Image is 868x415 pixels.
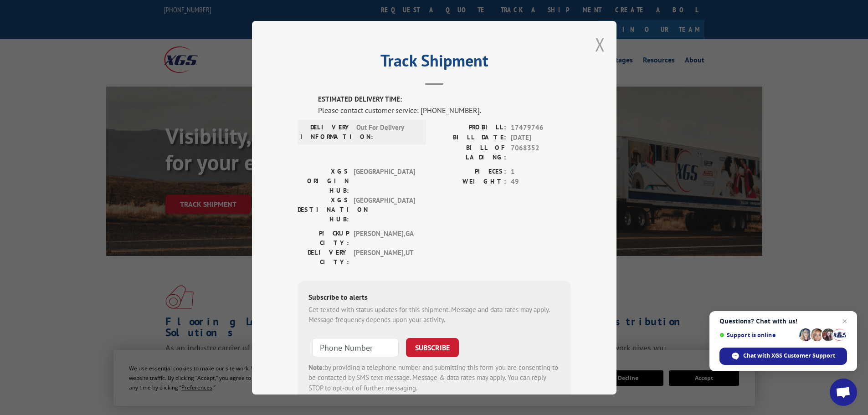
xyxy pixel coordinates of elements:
span: 17479746 [511,122,571,133]
input: Phone Number [312,338,399,357]
label: WEIGHT: [434,177,506,187]
span: Close chat [839,316,850,327]
div: Open chat [830,379,857,406]
strong: Note: [308,363,324,371]
span: Chat with XGS Customer Support [743,352,835,360]
div: by providing a telephone number and submitting this form you are consenting to be contacted by SM... [308,362,560,393]
label: BILL DATE: [434,133,506,143]
span: [DATE] [511,133,571,143]
label: DELIVERY CITY: [298,247,349,266]
span: 49 [511,177,571,187]
label: PIECES: [434,166,506,177]
label: PROBILL: [434,122,506,133]
span: Support is online [719,332,796,338]
div: Get texted with status updates for this shipment. Message and data rates may apply. Message frequ... [308,304,560,325]
span: [PERSON_NAME] , GA [354,228,415,247]
label: ESTIMATED DELIVERY TIME: [318,94,571,105]
div: Chat with XGS Customer Support [719,348,847,365]
span: Out For Delivery [356,122,418,141]
span: 1 [511,166,571,177]
label: XGS ORIGIN HUB: [298,166,349,195]
span: Questions? Chat with us! [719,318,847,325]
div: Please contact customer service: [PHONE_NUMBER]. [318,104,571,115]
span: [GEOGRAPHIC_DATA] [354,166,415,195]
label: XGS DESTINATION HUB: [298,195,349,224]
label: DELIVERY INFORMATION: [300,122,352,141]
span: [PERSON_NAME] , UT [354,247,415,266]
button: Close modal [595,32,605,56]
button: SUBSCRIBE [406,338,459,357]
span: [GEOGRAPHIC_DATA] [354,195,415,224]
span: 7068352 [511,143,571,162]
label: BILL OF LADING: [434,143,506,162]
h2: Track Shipment [298,54,571,72]
div: Subscribe to alerts [308,291,560,304]
label: PICKUP CITY: [298,228,349,247]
